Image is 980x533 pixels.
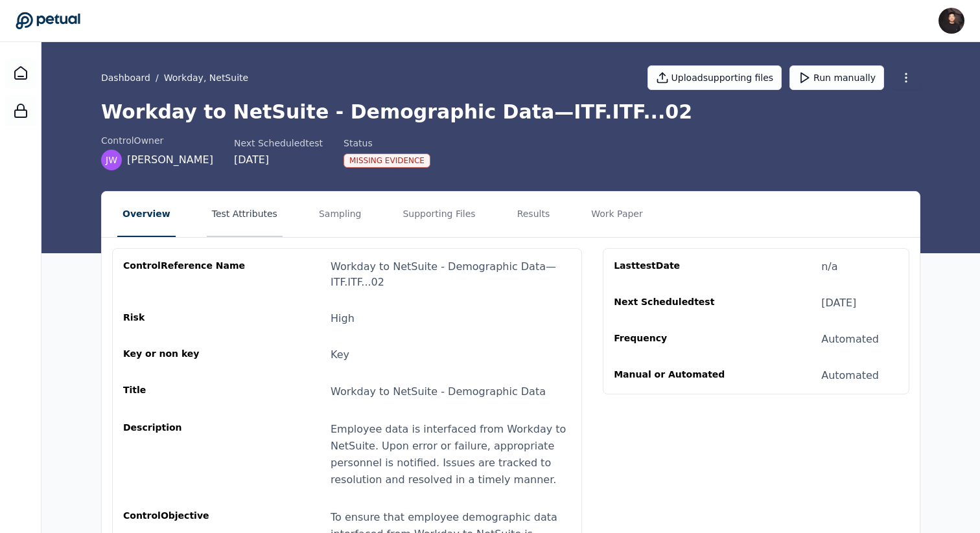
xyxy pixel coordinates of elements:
[939,8,964,34] img: James Lee
[344,153,430,168] div: Missing Evidence
[123,421,248,488] div: Description
[586,192,648,237] button: Work Paper
[331,259,571,290] div: Workday to NetSuite - Demographic Data — ITF.ITF...02
[101,100,920,124] h1: Workday to NetSuite - Demographic Data — ITF.ITF...02
[647,65,782,90] button: Uploadsupporting files
[5,95,36,126] a: SOC
[512,192,555,237] button: Results
[331,311,355,326] div: High
[101,134,213,147] div: control Owner
[331,385,546,398] span: Workday to NetSuite - Demographic Data
[164,71,248,84] button: Workday, NetSuite
[821,259,837,275] div: n/a
[123,259,248,290] div: control Reference Name
[821,332,879,347] div: Automated
[821,368,879,383] div: Automated
[614,332,738,347] div: Frequency
[397,192,480,237] button: Supporting Files
[106,153,117,166] span: JW
[102,192,920,237] nav: Tabs
[117,192,176,237] button: Overview
[789,65,884,90] button: Run manually
[314,192,367,237] button: Sampling
[101,71,248,84] div: /
[123,347,248,363] div: Key or non key
[101,71,150,84] a: Dashboard
[16,12,80,30] a: Go to Dashboard
[234,152,323,168] div: [DATE]
[344,137,430,150] div: Status
[614,368,738,383] div: Manual or Automated
[234,137,323,150] div: Next Scheduled test
[614,295,738,311] div: Next Scheduled test
[331,421,571,488] div: Employee data is interfaced from Workday to NetSuite. Upon error or failure, appropriate personne...
[331,347,349,363] div: Key
[821,295,856,311] div: [DATE]
[5,58,36,89] a: Dashboard
[614,259,738,275] div: Last test Date
[123,311,248,326] div: Risk
[207,192,283,237] button: Test Attributes
[127,152,213,168] span: [PERSON_NAME]
[123,383,248,400] div: Title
